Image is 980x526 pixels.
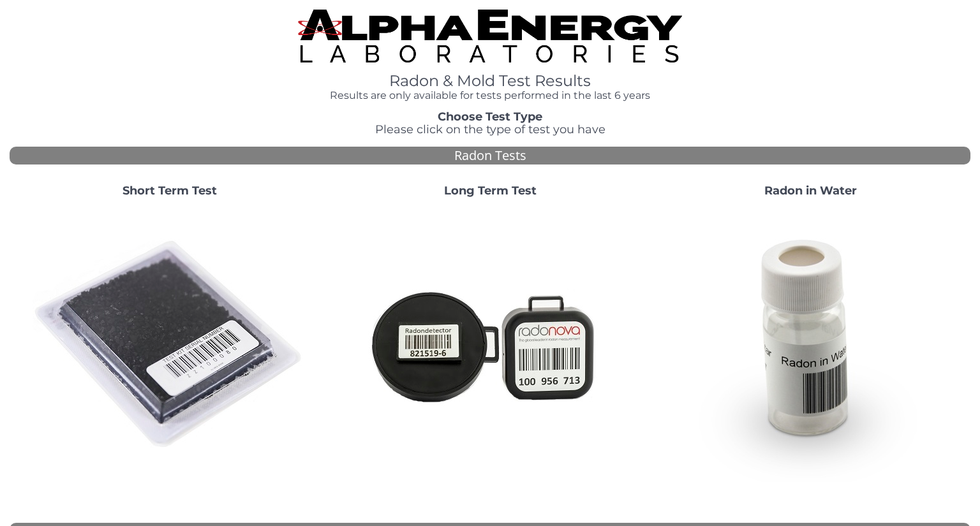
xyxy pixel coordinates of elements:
[122,184,217,198] strong: Short Term Test
[10,147,970,165] div: Radon Tests
[298,90,682,101] h4: Results are only available for tests performed in the last 6 years
[33,208,307,482] img: ShortTerm.jpg
[438,110,542,124] strong: Choose Test Type
[444,184,537,198] strong: Long Term Test
[298,73,682,89] h1: Radon & Mold Test Results
[673,208,947,482] img: RadoninWater.jpg
[375,122,605,136] span: Please click on the type of test you have
[298,10,682,62] img: TightCrop.jpg
[764,184,857,198] strong: Radon in Water
[353,208,627,482] img: Radtrak2vsRadtrak3.jpg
